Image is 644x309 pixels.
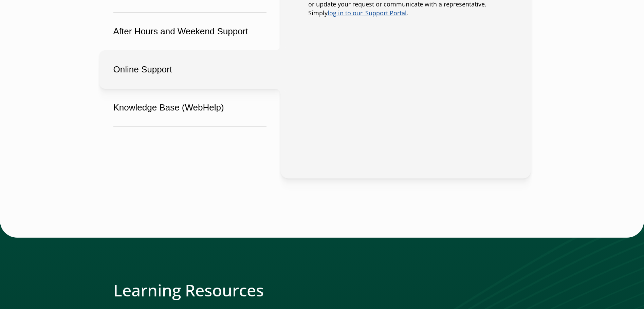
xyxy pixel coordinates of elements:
[328,9,407,17] a: Link opens in a new window
[113,280,531,300] h2: Learning Resources
[99,88,280,127] button: Knowledge Base (WebHelp)
[99,12,280,51] button: After Hours and Weekend Support
[99,50,280,89] button: Online Support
